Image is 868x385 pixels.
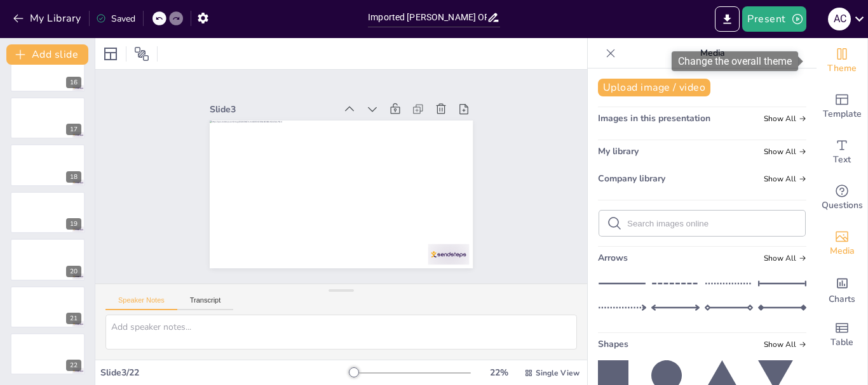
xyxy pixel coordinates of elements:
p: Media [621,38,804,69]
div: Add ready made slides [817,84,867,129]
div: Get real-time input from your audience [817,175,867,221]
button: Transcript [177,296,234,310]
span: Theme [827,62,857,75]
button: Present [742,6,806,32]
button: Add slide [6,44,88,65]
button: My Library [10,8,86,29]
div: Add images, graphics, shapes or video [817,221,867,266]
div: 22 [66,360,81,371]
div: Change the overall theme [817,38,867,84]
span: Show all [764,254,806,263]
span: Show all [764,340,806,349]
button: Upload image / video [598,79,710,96]
span: Images in this presentation [598,112,710,124]
div: Add a table [817,312,867,358]
span: Shapes [598,338,628,350]
div: 17 [10,97,85,139]
button: Speaker Notes [105,296,177,310]
span: Show all [764,147,806,156]
div: 21 [66,313,81,324]
input: Search images online [627,219,797,228]
span: Questions [822,199,863,212]
span: My library [598,145,639,157]
button: A c [828,6,851,32]
div: Add text boxes [817,129,867,175]
span: Arrows [598,252,628,264]
span: Charts [829,292,855,306]
div: 16 [66,77,81,88]
div: Layout [100,44,121,64]
div: Saved [96,13,135,25]
span: Template [823,107,862,121]
span: Position [134,46,149,62]
span: Show all [764,114,806,123]
span: Media [830,244,855,258]
div: 16 [10,50,85,92]
div: Slide 3 / 22 [100,367,349,379]
span: Company library [598,173,665,185]
div: A c [828,8,851,30]
div: Change the overall theme [672,51,798,71]
input: Insert title [368,8,487,27]
div: 17 [66,124,81,135]
div: 22 [10,333,85,375]
span: Table [831,336,853,349]
div: 19 [10,192,85,233]
div: 18 [66,171,81,183]
div: 20 [66,266,81,277]
div: 21 [10,286,85,328]
span: Show all [764,174,806,183]
div: 20 [10,238,85,280]
span: Text [833,153,851,167]
div: 18 [10,144,85,186]
button: Export to PowerPoint [715,6,740,32]
div: Add charts and graphs [817,266,867,312]
div: Slide 3 [258,47,373,121]
div: 22 % [484,367,514,379]
div: 19 [66,218,81,230]
span: Single View [536,368,580,378]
